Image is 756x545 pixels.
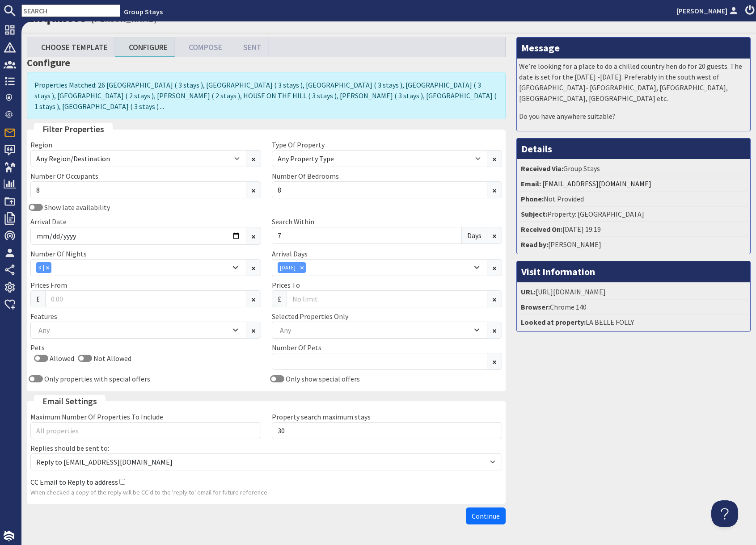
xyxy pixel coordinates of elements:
label: Maximum Number Of Properties To Include [30,412,163,421]
li: [DATE] 19:19 [519,222,748,237]
input: Any [272,181,488,198]
strong: Received Via: [521,164,563,173]
h3: Configure [27,57,506,68]
li: Not Provided [519,192,748,207]
li: [URL][DOMAIN_NAME] [519,285,748,300]
label: Pets [30,343,45,352]
strong: Received On: [521,225,562,234]
div: [DATE] [278,264,298,272]
span: £ [272,290,287,307]
div: Any [36,325,231,335]
strong: URL: [521,287,536,296]
label: Number Of Nights [30,249,87,258]
span: Continue [472,511,500,520]
div: Properties Matched: 26 [GEOGRAPHIC_DATA] ( 3 stays ), [GEOGRAPHIC_DATA] ( 3 stays ), [GEOGRAPHIC_... [27,72,506,119]
label: Number Of Occupants [30,172,98,180]
a: Sent [229,37,269,56]
p: When checked a copy of the reply will be CC'd to the 'reply to' email for future reference. [30,488,502,498]
strong: Phone: [521,194,544,203]
a: Group Stays [124,7,163,16]
img: staytech_i_w-64f4e8e9ee0a9c174fd5317b4b171b261742d2d393467e5bdba4413f4f884c10.svg [4,531,14,541]
p: We’re looking for a place to do a chilled country hen do for 20 guests. The date is set for the [... [519,61,748,104]
label: Type Of Property [272,140,325,149]
span: £ [30,290,46,307]
label: Arrival Date [30,217,67,226]
div: Any [278,325,472,335]
input: 7 [272,227,462,244]
h3: Details [517,138,750,159]
label: Not Allowed [92,354,131,363]
a: [PERSON_NAME] [676,5,740,16]
button: Continue [466,507,506,524]
li: [PERSON_NAME] [519,237,748,252]
h3: Message [517,38,750,58]
span: translation missing: en.email_settings [42,396,97,407]
div: Combobox [272,322,488,339]
div: 3 [36,264,43,272]
input: All properties [30,422,261,439]
div: Combobox [272,259,488,276]
li: Chrome 140 [519,300,748,315]
a: [EMAIL_ADDRESS][DOMAIN_NAME] [542,179,651,188]
label: Property search maximum stays [272,412,371,421]
div: Combobox [30,259,246,276]
div: Combobox [30,322,246,339]
a: Compose [175,37,229,56]
label: Show late availability [43,203,110,212]
span: Days [461,227,487,244]
li: LA BELLE FOLLY [519,315,748,329]
label: Search Within [272,217,314,226]
label: CC Email to Reply to address [30,478,118,486]
iframe: Toggle Customer Support [711,500,738,527]
p: Do you have anywhere suitable? [519,111,748,122]
label: Region [30,140,52,149]
strong: Read by: [521,240,548,249]
a: Configure [115,37,175,56]
label: Allowed [48,354,74,363]
strong: Subject: [521,210,547,218]
label: Features [30,312,57,321]
label: Prices To [272,281,300,289]
label: Only properties with special offers [43,374,150,383]
strong: Email: [521,179,541,188]
legend: Filter Properties [34,123,113,136]
a: Choose Template [27,37,115,56]
strong: Browser: [521,302,550,311]
input: 0.00 [45,290,246,307]
input: No limit [287,290,488,307]
input: SEARCH [21,4,120,17]
label: Selected Properties Only [272,312,348,321]
strong: Looked at property: [521,318,586,327]
label: Number Of Pets [272,343,321,352]
label: Number Of Bedrooms [272,172,339,180]
h3: Visit Information [517,261,750,282]
label: Only show special offers [284,374,360,383]
label: Replies should be sent to: [30,444,109,453]
label: Prices From [30,281,67,289]
label: Arrival Days [272,249,308,258]
li: Property: [GEOGRAPHIC_DATA] [519,207,748,222]
li: Group Stays [519,161,748,176]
